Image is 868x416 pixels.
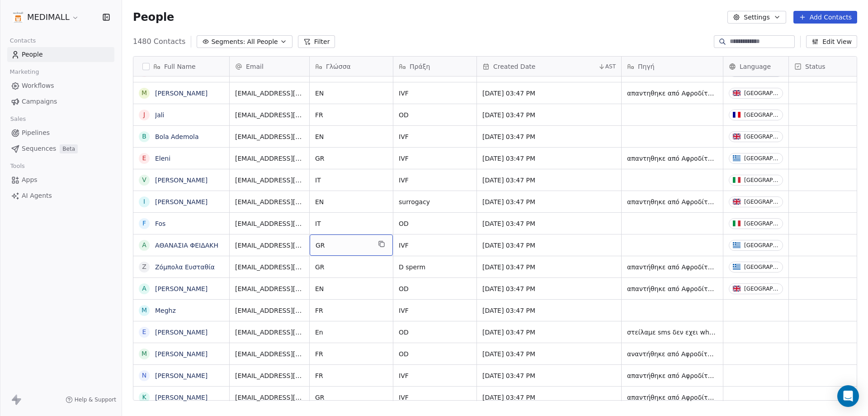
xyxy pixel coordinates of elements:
div: E [142,153,146,163]
div: V [142,175,146,185]
span: [EMAIL_ADDRESS][DOMAIN_NAME] [235,263,304,272]
span: People [133,10,174,24]
span: [EMAIL_ADDRESS][DOMAIN_NAME] [235,349,304,359]
button: Add Contacts [793,11,857,24]
span: All People [247,37,278,47]
span: Email [246,62,264,71]
span: D sperm [399,263,471,272]
div: M [142,349,147,359]
span: απαντήθηκε από Αφροδίτη [DATE] / έστειλε προσφορές [DATE] [627,371,717,380]
a: SequencesBeta [7,141,114,156]
span: EN [315,197,387,206]
div: [GEOGRAPHIC_DATA] [744,264,779,270]
div: grid [133,77,230,401]
a: [PERSON_NAME] [155,90,208,97]
a: Pipelines [7,125,114,140]
span: Apps [22,175,38,185]
div: Email [230,57,309,76]
span: [EMAIL_ADDRESS][DOMAIN_NAME] [235,176,304,185]
span: Pipelines [22,128,50,138]
button: Edit View [806,35,857,48]
span: OD [399,219,471,228]
div: [GEOGRAPHIC_DATA] [744,199,779,205]
span: Sales [6,112,30,126]
button: Filter [298,35,335,48]
span: [EMAIL_ADDRESS][DOMAIN_NAME] [235,328,304,337]
span: EN [315,284,387,293]
div: N [142,371,146,380]
span: GR [315,263,387,272]
span: 1480 Contacts [133,36,185,47]
div: B [142,132,146,141]
span: IVF [399,371,471,380]
span: Language [740,62,771,71]
div: M [142,306,147,315]
span: Campaigns [22,97,57,106]
img: Medimall%20logo%20(2).1.jpg [13,12,24,23]
a: [PERSON_NAME] [155,285,208,292]
span: [EMAIL_ADDRESS][DOMAIN_NAME] [235,154,304,163]
span: GR [316,241,371,250]
div: I [143,197,145,206]
span: Status [805,62,826,71]
span: απαντήθηκε από Αφροδίτη [DATE] [627,263,717,272]
span: [DATE] 03:47 PM [482,371,616,380]
span: IVF [399,132,471,141]
span: OD [399,349,471,359]
span: [DATE] 03:47 PM [482,154,616,163]
a: Apps [7,172,114,187]
span: [DATE] 03:47 PM [482,219,616,228]
div: Πράξη [393,57,476,76]
span: [DATE] 03:47 PM [482,263,616,272]
div: Created DateAST [477,57,621,76]
span: [EMAIL_ADDRESS][DOMAIN_NAME] [235,89,304,98]
span: Contacts [6,34,40,48]
span: [DATE] 03:47 PM [482,393,616,402]
span: Tools [6,159,28,173]
a: [PERSON_NAME] [155,372,208,379]
span: Marketing [6,65,43,79]
a: [PERSON_NAME] [155,177,208,184]
a: Bola Ademola [155,133,199,140]
span: [DATE] 03:47 PM [482,306,616,315]
span: Πηγή [638,62,655,71]
a: Meghz [155,307,176,314]
span: [EMAIL_ADDRESS][DOMAIN_NAME] [235,241,304,250]
span: FR [315,349,387,359]
span: Segments: [211,37,245,47]
span: απαντήθηκε από Αφροδίτη [DATE] [627,393,717,402]
span: [DATE] 03:47 PM [482,110,616,120]
span: [EMAIL_ADDRESS][DOMAIN_NAME] [235,393,304,402]
button: MEDIMALL [11,10,81,25]
div: Γλώσσα [310,57,393,76]
span: [DATE] 03:47 PM [482,241,616,250]
a: People [7,47,114,62]
a: Campaigns [7,94,114,109]
span: αναντήθηκε από Αφροδίτη κατ΄επανάληψη [627,349,717,359]
span: [EMAIL_ADDRESS][DOMAIN_NAME] [235,110,304,120]
span: [DATE] 03:47 PM [482,197,616,206]
span: FR [315,371,387,380]
a: [PERSON_NAME] [155,198,208,206]
span: Γλώσσα [326,62,351,71]
a: [PERSON_NAME] [155,350,208,358]
span: [DATE] 03:47 PM [482,176,616,185]
span: IVF [399,154,471,163]
a: Help & Support [66,396,116,403]
span: απαντηθηκε από Αφροδίτη [DATE] έστειλε προσφορά [627,154,717,163]
span: [DATE] 03:47 PM [482,132,616,141]
span: People [22,50,43,59]
span: [EMAIL_ADDRESS][DOMAIN_NAME] [235,219,304,228]
span: Created Date [493,62,535,71]
span: απαντηθηκε από Αφροδίτη [DATE] έστειλε προσφορά [627,197,717,206]
a: AI Agents [7,188,114,203]
div: [GEOGRAPHIC_DATA] [744,155,779,162]
div: [GEOGRAPHIC_DATA] [744,286,779,292]
span: OD [399,328,471,337]
span: Sequences [22,144,56,153]
span: Workflows [22,81,54,91]
div: [GEOGRAPHIC_DATA] [744,90,779,96]
span: IVF [399,306,471,315]
span: IT [315,219,387,228]
span: [DATE] 03:47 PM [482,89,616,98]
